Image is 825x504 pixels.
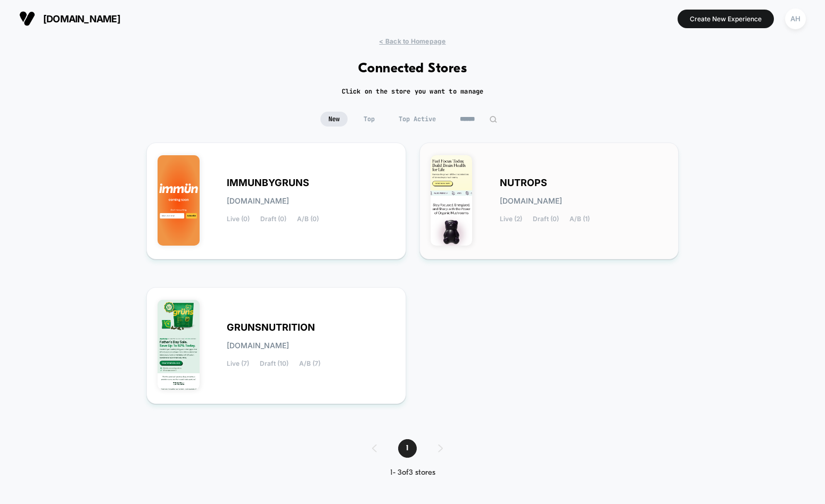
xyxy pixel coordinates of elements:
[260,360,288,367] span: Draft (10)
[19,11,35,27] img: Visually logo
[227,179,309,187] span: IMMUNBYGRUNS
[299,360,320,367] span: A/B (7)
[227,324,315,331] span: GRUNSNUTRITION
[379,37,445,45] span: < Back to Homepage
[43,13,120,24] span: [DOMAIN_NAME]
[678,10,774,28] button: Create New Experience
[358,61,467,77] h1: Connected Stores
[342,87,484,96] h2: Click on the store you want to manage
[500,179,547,187] span: NUTROPS
[158,300,200,390] img: GRUNSNUTRITION
[533,215,559,223] span: Draft (0)
[500,197,562,205] span: [DOMAIN_NAME]
[158,155,200,246] img: IMMUNBYGRUNS
[227,360,249,367] span: Live (7)
[320,112,348,127] span: New
[227,215,250,223] span: Live (0)
[297,215,319,223] span: A/B (0)
[227,342,289,349] span: [DOMAIN_NAME]
[398,439,417,458] span: 1
[570,215,590,223] span: A/B (1)
[782,8,809,30] button: AH
[489,115,497,123] img: edit
[356,112,383,127] span: Top
[16,10,123,27] button: [DOMAIN_NAME]
[260,215,286,223] span: Draft (0)
[500,215,522,223] span: Live (2)
[391,112,444,127] span: Top Active
[361,468,464,477] div: 1 - 3 of 3 stores
[227,197,289,205] span: [DOMAIN_NAME]
[431,155,473,246] img: NUTROPS
[785,9,806,29] div: AH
